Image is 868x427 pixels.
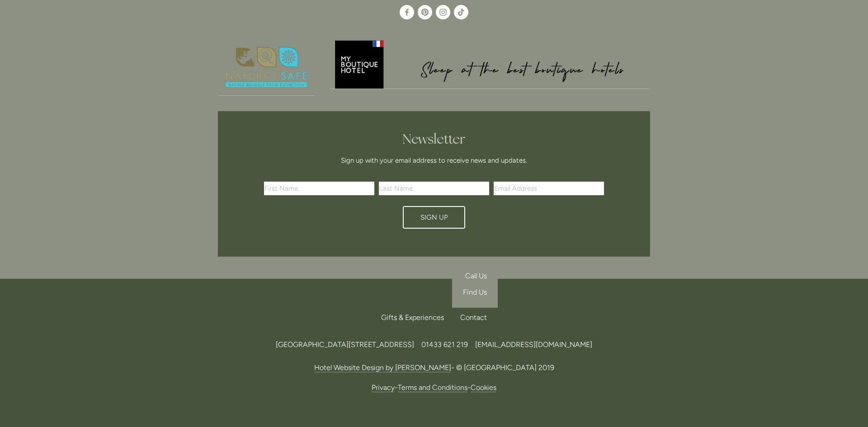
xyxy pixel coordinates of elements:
[381,313,444,322] span: Gifts & Experiences
[452,284,498,300] a: Find Us
[400,5,414,19] a: Losehill House Hotel & Spa
[381,308,451,328] a: Gifts & Experiences
[403,206,465,229] button: Sign Up
[218,361,650,374] p: - © [GEOGRAPHIC_DATA] 2019
[454,5,468,19] a: TikTok
[494,182,604,195] input: Email Address
[465,272,487,280] span: Call Us
[276,340,414,349] span: [GEOGRAPHIC_DATA][STREET_ADDRESS]
[418,5,432,19] a: Pinterest
[330,39,651,89] a: My Boutique Hotel - Logo
[314,363,451,372] a: Hotel Website Design by [PERSON_NAME]
[267,131,601,147] h2: Newsletter
[398,383,467,392] a: Terms and Conditions
[264,182,374,195] input: First Name
[218,39,315,96] a: Nature's Safe - Logo
[218,381,650,394] p: - -
[475,340,592,349] a: [EMAIL_ADDRESS][DOMAIN_NAME]
[379,182,489,195] input: Last Name
[330,39,651,89] img: My Boutique Hotel - Logo
[420,213,448,221] span: Sign Up
[436,5,450,19] a: Instagram
[218,39,315,96] img: Nature's Safe - Logo
[267,155,601,166] p: Sign up with your email address to receive news and updates.
[453,308,487,328] div: Contact
[372,383,395,392] a: Privacy
[463,288,487,296] span: Find Us
[471,383,496,392] a: Cookies
[421,340,468,349] span: 01433 621 219
[452,268,498,284] a: Call Us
